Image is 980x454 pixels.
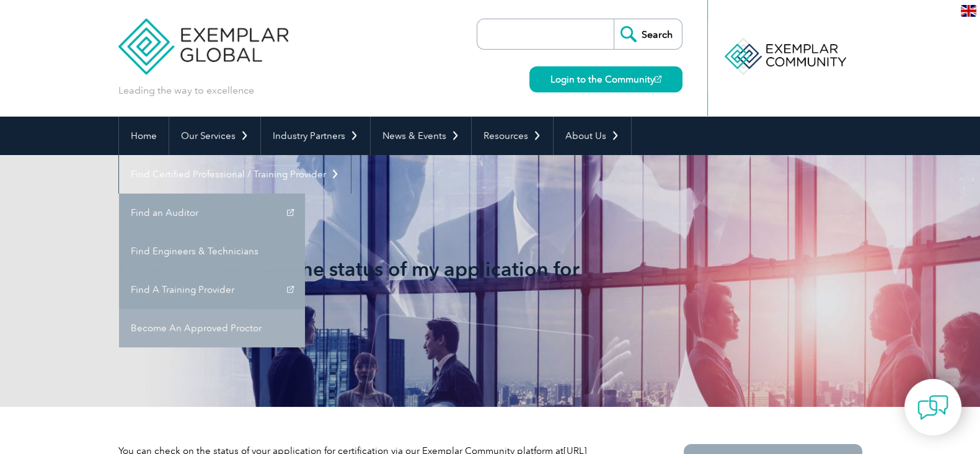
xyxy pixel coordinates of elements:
p: Leading the way to excellence [118,84,254,97]
a: Our Services [169,117,260,155]
img: open_square.png [655,76,661,82]
a: Home [119,117,169,155]
img: en [961,5,976,17]
img: contact-chat.png [917,392,948,423]
a: Login to the Community [529,66,682,92]
input: Search [614,19,682,49]
a: Resources [472,117,553,155]
a: Become An Approved Proctor [119,309,305,347]
a: Find Certified Professional / Training Provider [119,155,351,194]
a: Find an Auditor [119,194,305,232]
a: Find Engineers & Technicians [119,232,305,270]
a: News & Events [371,117,471,155]
h1: How do I check on the status of my application for certification? [118,257,594,305]
a: Find A Training Provider [119,270,305,309]
a: About Us [554,117,631,155]
a: Industry Partners [261,117,370,155]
